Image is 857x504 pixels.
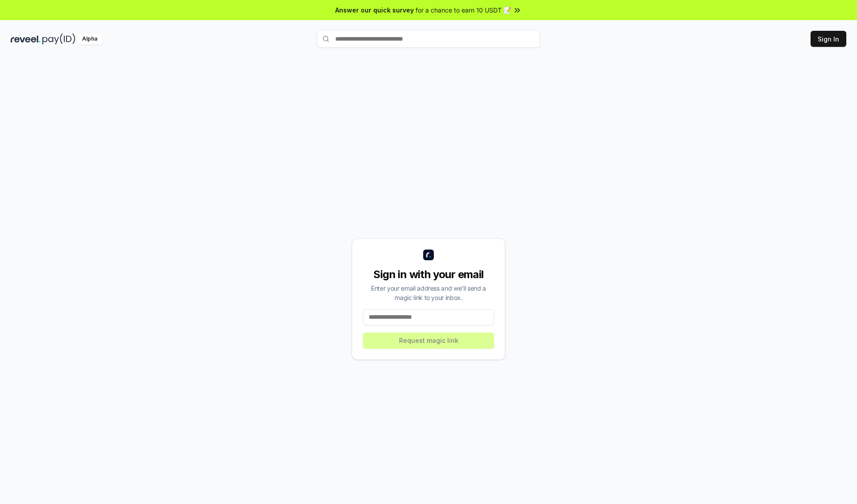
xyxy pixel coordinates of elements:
img: pay_id [42,33,75,45]
div: Sign in with your email [363,267,494,282]
div: Enter your email address and we’ll send a magic link to your inbox. [363,283,494,302]
img: logo_small [423,250,434,260]
img: reveel_dark [11,33,41,45]
span: for a chance to earn 10 USDT 📝 [416,5,511,15]
span: Answer our quick survey [335,5,414,15]
div: Alpha [77,33,102,45]
button: Sign In [811,31,846,47]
